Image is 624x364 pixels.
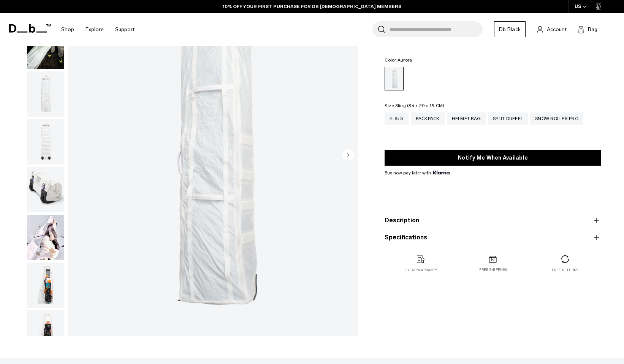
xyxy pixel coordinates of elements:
img: Weigh_Lighter_Snow_Roller_Pro_127L_6.png [27,263,64,308]
button: Bag [578,25,597,34]
img: Weigh_Lighter_Snow_Roller_Pro_127L_5.png [27,310,64,356]
button: Weigh_Lighter_Snow_Roller_Pro_127L_2.png [27,71,64,117]
img: Weigh_Lighter_Snow_Roller_Pro_127L_2.png [27,71,64,117]
button: Weigh Lighter Snow Roller Pro 127L Aurora [27,214,64,261]
span: Aurora [398,57,412,63]
button: Weigh_Lighter_Snow_Roller_Pro_127L_6.png [27,262,64,309]
nav: Main Navigation [55,13,140,46]
a: Sling [385,112,408,125]
button: Next slide [342,149,354,162]
p: 2 year warranty [404,267,437,273]
img: {"height" => 20, "alt" => "Klarna"} [433,171,449,174]
button: Specifications [385,233,601,242]
p: Free shipping [479,267,507,272]
a: Aurora [385,67,404,90]
a: Helmet Bag [447,112,486,125]
button: Weigh_Lighter_snow_Roller_Lifestyle.png [27,23,64,70]
a: Split Duffel [488,112,528,125]
button: Weigh_Lighter_Snow_Roller_Pro_127L_3.png [27,119,64,165]
span: Bag [588,25,597,33]
img: Weigh_Lighter_Snow_Roller_Pro_127L_3.png [27,119,64,165]
a: Shop [61,16,74,43]
a: Db Black [494,21,526,37]
button: Weigh_Lighter_Snow_Roller_Pro_127L_4.png [27,166,64,213]
img: Weigh_Lighter_snow_Roller_Lifestyle.png [27,24,64,69]
legend: Color: [385,58,412,62]
button: Notify Me When Available [385,150,601,166]
a: Account [537,25,567,34]
span: Buy now pay later with [385,169,449,176]
span: Account [547,25,567,33]
button: Weigh_Lighter_Snow_Roller_Pro_127L_5.png [27,310,64,356]
a: Backpack [411,112,445,125]
a: Snow Roller Pro [530,112,583,125]
img: Weigh Lighter Snow Roller Pro 127L Aurora [27,215,64,260]
a: 10% OFF YOUR FIRST PURCHASE FOR DB [DEMOGRAPHIC_DATA] MEMBERS [223,3,401,10]
span: Sling (34 x 20 x 15 CM) [395,103,445,108]
legend: Size: [385,103,444,108]
p: Free returns [552,267,579,273]
a: Explore [86,16,104,43]
button: Description [385,216,601,225]
a: Support [115,16,135,43]
img: Weigh_Lighter_Snow_Roller_Pro_127L_4.png [27,167,64,212]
